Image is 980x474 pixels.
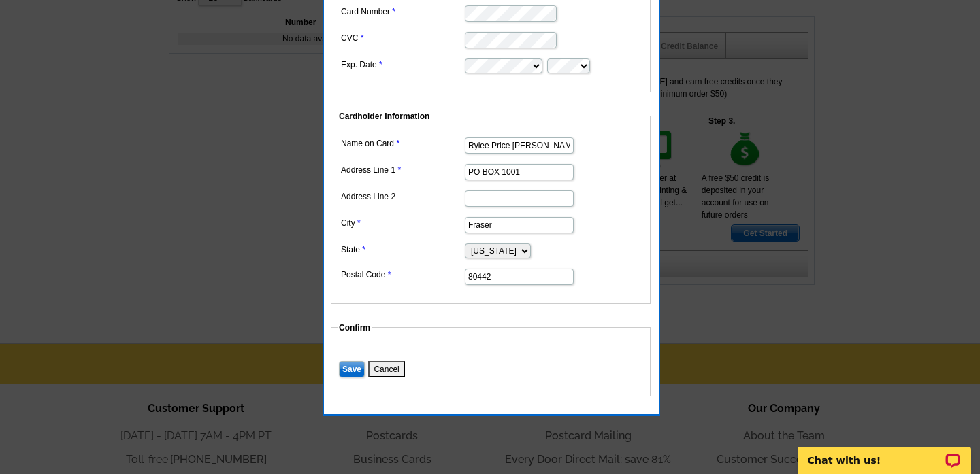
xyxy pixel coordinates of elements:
[338,322,372,334] legend: Confirm
[341,164,463,176] label: Address Line 1
[341,190,463,203] label: Address Line 2
[341,5,463,18] label: Card Number
[341,58,463,71] label: Exp. Date
[338,110,431,122] legend: Cardholder Information
[341,137,463,150] label: Name on Card
[341,32,463,44] label: CVC
[368,361,404,377] button: Cancel
[341,243,463,256] label: State
[339,361,365,377] input: Save
[789,431,980,474] iframe: LiveChat chat widget
[341,217,463,229] label: City
[341,269,463,281] label: Postal Code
